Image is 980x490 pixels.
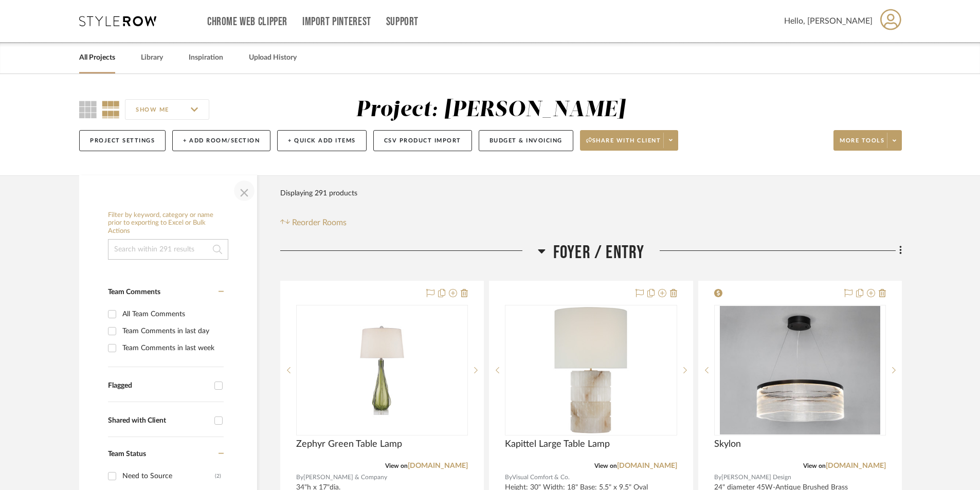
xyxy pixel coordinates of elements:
span: More tools [840,137,884,152]
a: Library [141,51,163,65]
span: Hello, [PERSON_NAME] [784,15,873,27]
span: Visual Comfort & Co. [512,473,570,482]
a: Chrome Web Clipper [207,17,287,26]
button: Close [234,180,255,201]
button: + Quick Add Items [277,130,367,151]
h6: Filter by keyword, category or name prior to exporting to Excel or Bulk Actions [108,211,228,235]
span: View on [803,463,826,469]
button: Reorder Rooms [280,216,347,229]
span: By [714,473,721,482]
div: Shared with Client [108,416,209,425]
a: Inspiration [189,51,223,65]
button: Project Settings [79,130,166,151]
a: Import Pinterest [302,17,371,26]
span: By [296,473,303,482]
button: More tools [833,130,902,151]
span: View on [594,463,617,469]
div: Project: [PERSON_NAME] [356,99,625,121]
a: All Projects [79,51,115,65]
img: Kapittel Large Table Lamp [527,306,655,434]
span: View on [385,463,408,469]
span: Zephyr Green Table Lamp [296,439,402,450]
div: Team Comments in last week [122,340,221,356]
span: By [505,473,512,482]
span: Team Status [108,450,146,458]
span: Reorder Rooms [292,216,347,229]
input: Search within 291 results [108,239,228,260]
div: Team Comments in last day [122,323,221,339]
span: [PERSON_NAME] Design [721,473,791,482]
div: (2) [215,468,221,484]
a: Upload History [249,51,297,65]
button: Budget & Invoicing [479,130,573,151]
button: Share with client [580,130,679,151]
div: All Team Comments [122,306,221,322]
span: Skylon [714,439,741,450]
a: [DOMAIN_NAME] [826,462,886,469]
div: Displaying 291 products [280,183,357,204]
button: + Add Room/Section [172,130,270,151]
div: Need to Source [122,468,215,484]
a: [DOMAIN_NAME] [617,462,677,469]
button: CSV Product Import [373,130,472,151]
img: Skylon [720,306,881,434]
span: Foyer / Entry [553,242,645,264]
div: Flagged [108,382,209,390]
a: [DOMAIN_NAME] [408,462,468,469]
img: Zephyr Green Table Lamp [331,306,433,434]
a: Support [386,17,419,26]
span: [PERSON_NAME] & Company [303,473,387,482]
span: Team Comments [108,288,160,296]
span: Kapittel Large Table Lamp [505,439,610,450]
span: Share with client [586,137,661,152]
